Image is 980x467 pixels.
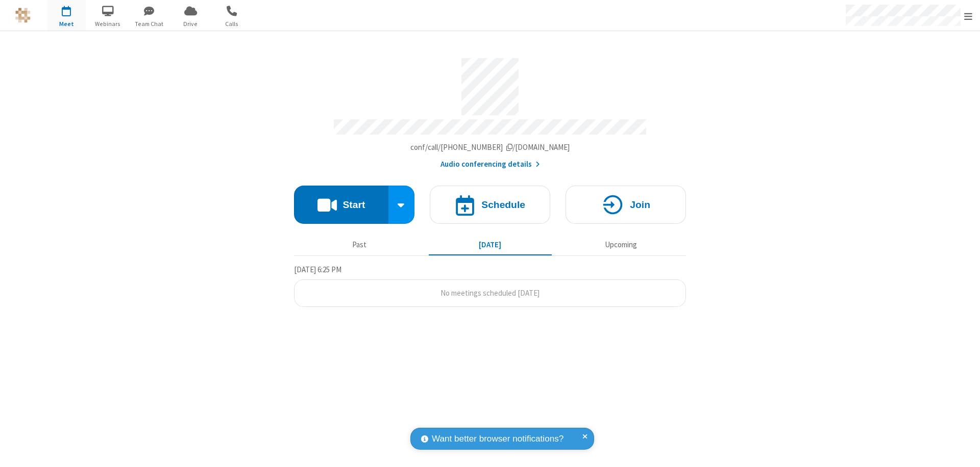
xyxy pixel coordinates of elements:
[298,235,421,254] button: Past
[213,19,251,29] span: Calls
[294,50,686,170] section: Account details
[388,186,415,224] div: Start conference options
[630,200,650,210] h4: Join
[410,142,570,152] span: Copy my meeting room link
[410,142,570,153] button: Copy my meeting room linkCopy my meeting room link
[440,288,540,298] span: No meetings scheduled [DATE]
[429,235,552,254] button: [DATE]
[294,265,341,274] span: [DATE] 6:25 PM
[294,264,686,307] section: Today's Meetings
[559,235,682,254] button: Upcoming
[89,19,127,29] span: Webinars
[432,432,563,446] span: Want better browser notifications?
[47,19,86,29] span: Meet
[566,186,686,224] button: Join
[342,200,365,210] h4: Start
[440,159,540,170] button: Audio conferencing details
[481,200,525,210] h4: Schedule
[130,19,168,29] span: Team Chat
[171,19,210,29] span: Drive
[430,186,550,224] button: Schedule
[294,186,388,224] button: Start
[15,8,31,23] img: QA Selenium DO NOT DELETE OR CHANGE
